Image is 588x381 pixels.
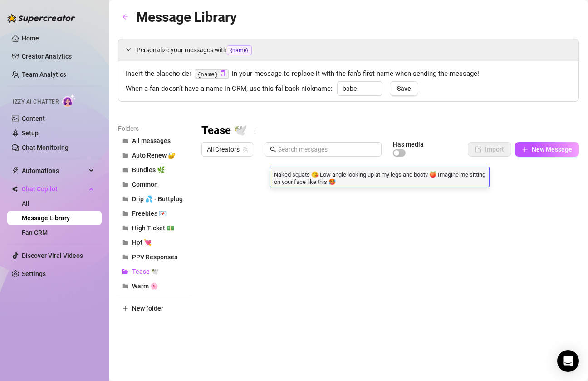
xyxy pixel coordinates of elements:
[251,127,259,135] span: more
[468,142,511,157] button: Import
[22,200,29,207] a: All
[118,163,191,177] button: Bundles 🌿
[557,350,579,372] div: Open Intercom Messenger
[132,253,177,261] span: PPV Responses
[118,148,191,163] button: Auto Renew 🔐
[132,305,163,312] span: New folder
[132,152,176,159] span: Auto Renew 🔐
[122,138,128,144] span: folder
[137,45,571,55] span: Personalize your messages with
[126,47,131,52] span: expanded
[126,69,571,79] span: Insert the placeholder in your message to replace it with the fan’s first name when sending the m...
[132,137,171,144] span: All messages
[122,283,128,289] span: folder
[22,35,39,42] a: Home
[397,85,411,92] span: Save
[122,268,128,275] span: folder-open
[122,239,128,246] span: folder
[22,214,70,222] a: Message Library
[201,124,247,138] h3: Tease 🕊️
[22,144,69,151] a: Chat Monitoring
[22,252,83,259] a: Discover Viral Videos
[22,163,86,178] span: Automations
[393,142,424,147] article: Has media
[220,70,226,76] span: copy
[270,170,489,185] textarea: Naked squats 😘 Low angle looking up at my legs and booty 🍑 Imagine me sitting on your face like t...
[195,69,229,79] code: {name}
[22,182,86,196] span: Chat Copilot
[532,146,572,153] span: New Message
[122,210,128,217] span: folder
[278,144,376,154] input: Search messages
[12,186,18,192] img: Chat Copilot
[118,39,578,61] div: Personalize your messages with{name}
[122,196,128,202] span: folder
[22,71,66,78] a: Team Analytics
[126,84,333,94] span: When a fan doesn’t have a name in CRM, use this fallback nickname:
[220,70,226,77] button: Click to Copy
[118,279,191,293] button: Warm 🌸
[118,301,191,316] button: New folder
[22,229,48,236] a: Fan CRM
[12,167,19,174] span: thunderbolt
[118,124,191,134] article: Folders
[132,282,158,290] span: Warm 🌸
[22,49,94,64] a: Creator Analytics
[122,167,128,173] span: folder
[122,14,128,20] span: arrow-left
[118,235,191,250] button: Hot 💘
[132,195,183,203] span: Drip 💦 - Buttplug
[62,94,76,107] img: AI Chatter
[132,181,158,188] span: Common
[118,177,191,192] button: Common
[132,224,174,232] span: High Ticket 💵
[118,264,191,279] button: Tease 🕊️
[7,14,75,23] img: logo-BBDzfeDw.svg
[227,45,252,55] span: {name}
[243,147,248,152] span: team
[118,221,191,235] button: High Ticket 💵
[132,268,159,275] span: Tease 🕊️
[122,225,128,231] span: folder
[122,254,128,260] span: folder
[122,152,128,158] span: folder
[118,206,191,221] button: Freebies 💌
[118,250,191,264] button: PPV Responses
[132,166,165,173] span: Bundles 🌿
[122,181,128,188] span: folder
[13,98,59,106] span: Izzy AI Chatter
[515,142,579,157] button: New Message
[390,81,418,96] button: Save
[132,210,167,217] span: Freebies 💌
[118,134,191,148] button: All messages
[270,146,276,153] span: search
[22,115,45,122] a: Content
[207,143,248,156] span: All Creators
[132,239,152,246] span: Hot 💘
[22,129,39,137] a: Setup
[522,146,528,153] span: plus
[22,270,46,277] a: Settings
[122,305,128,312] span: plus
[136,6,237,28] article: Message Library
[118,192,191,206] button: Drip 💦 - Buttplug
